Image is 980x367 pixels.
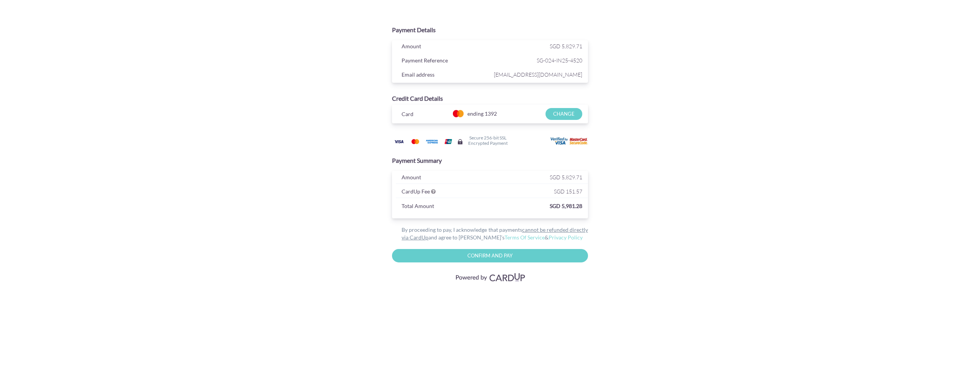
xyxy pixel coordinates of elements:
[467,108,483,120] span: ending
[408,137,423,146] img: Mastercard
[392,226,588,241] div: By proceeding to pay, I acknowledge that payments and agree to [PERSON_NAME]’s &
[402,226,588,241] u: cannot be refunded directly via CardUp
[392,26,588,34] div: Payment Details
[460,201,588,213] div: SGD 5,981.28
[424,137,439,146] img: American Express
[550,174,582,180] span: SGD 5,829.71
[549,234,583,241] a: Privacy Policy
[457,139,463,145] img: Secure lock
[492,187,588,198] div: SGD 151.57
[492,70,582,79] span: [EMAIL_ADDRESS][DOMAIN_NAME]
[452,270,528,284] img: Visa, Mastercard
[396,172,492,184] div: Amount
[396,70,492,81] div: Email address
[396,56,492,67] div: Payment Reference
[392,156,588,165] div: Payment Summary
[396,201,460,213] div: Total Amount
[392,249,588,262] input: Confirm and Pay
[485,110,497,117] span: 1392
[396,41,492,53] div: Amount
[441,137,456,146] img: Union Pay
[546,108,582,120] input: CHANGE
[550,137,589,146] img: User card
[396,109,444,121] div: Card
[492,56,582,65] span: SG-024-IN25-4520
[396,187,492,198] div: CardUp Fee
[468,135,508,145] h6: Secure 256-bit SSL Encrypted Payment
[391,137,407,146] img: Visa
[550,43,582,49] span: SGD 5,829.71
[392,94,588,103] div: Credit Card Details
[505,234,545,241] a: Terms Of Service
